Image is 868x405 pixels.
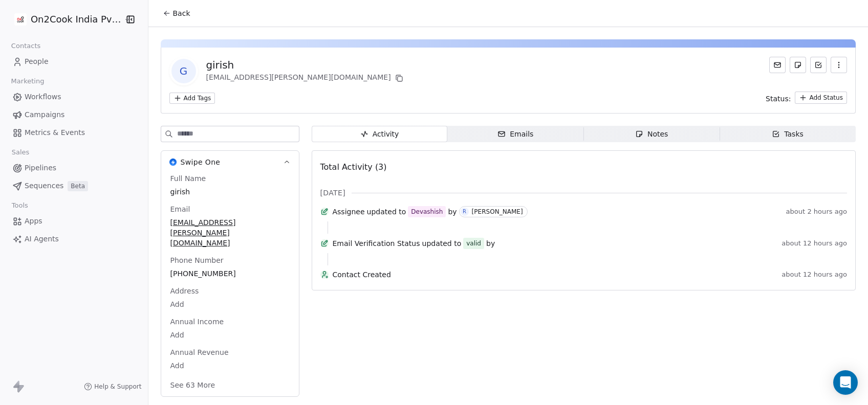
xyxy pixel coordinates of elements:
span: by [448,207,457,217]
span: Back [173,8,190,18]
span: On2Cook India Pvt. Ltd. [31,13,121,26]
a: Pipelines [8,160,140,176]
span: Assignee [333,207,365,217]
span: Status: [766,94,791,104]
span: updated to [367,207,406,217]
img: Swipe One [169,159,177,166]
span: Add [170,330,290,340]
span: Campaigns [25,109,64,120]
button: Add Tags [169,93,215,104]
span: Help & Support [94,382,141,391]
span: about 12 hours ago [782,271,847,279]
div: Tasks [772,129,804,140]
span: Address [168,286,201,296]
div: R [463,208,466,216]
a: AI Agents [8,231,140,247]
span: AI Agents [25,234,59,244]
span: Phone Number [168,255,226,265]
span: [DATE] [320,188,345,198]
img: on2cook%20logo-04%20copy.jpg [14,13,27,26]
div: girish [206,58,405,72]
a: People [8,53,140,70]
span: Beta [68,181,88,191]
a: Apps [8,213,140,230]
div: [PERSON_NAME] [472,208,523,215]
span: updated to [422,238,462,249]
div: Swipe OneSwipe One [161,173,299,396]
span: Contact Created [333,269,778,280]
span: Apps [25,216,42,227]
span: Pipelines [25,163,56,173]
a: SequencesBeta [8,177,140,194]
button: Back [157,4,197,22]
a: Workflows [8,88,140,105]
div: [EMAIL_ADDRESS][PERSON_NAME][DOMAIN_NAME] [206,72,405,84]
span: Sequences [25,181,63,191]
span: Email Verification Status [333,238,420,249]
span: g [171,59,196,83]
span: Contacts [7,38,45,54]
span: Add [170,361,290,371]
span: [EMAIL_ADDRESS][PERSON_NAME][DOMAIN_NAME] [170,217,290,248]
div: Devashish [411,207,443,217]
span: Swipe One [181,157,221,167]
span: Workflows [25,92,61,102]
span: about 2 hours ago [786,208,847,216]
button: Swipe OneSwipe One [161,151,299,173]
span: Full Name [168,173,208,184]
span: by [486,238,495,249]
div: Notes [635,129,668,140]
div: Emails [497,129,533,140]
span: about 12 hours ago [782,239,847,247]
span: People [25,56,49,67]
span: Sales [7,145,34,160]
a: Metrics & Events [8,124,140,141]
a: Help & Support [84,382,141,391]
span: Total Activity (3) [320,162,387,172]
span: Annual Income [168,317,226,327]
a: Campaigns [8,106,140,123]
button: On2Cook India Pvt. Ltd. [12,11,117,28]
span: [PHONE_NUMBER] [170,268,290,279]
span: girish [170,187,290,197]
span: Add [170,299,290,309]
span: Metrics & Events [25,127,85,138]
button: Add Status [795,92,847,104]
span: Marketing [7,74,49,89]
span: Annual Revenue [168,347,231,357]
div: Open Intercom Messenger [833,370,858,395]
div: valid [466,238,481,249]
button: See 63 More [164,376,222,394]
span: Email [168,204,192,214]
span: Tools [7,198,32,213]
